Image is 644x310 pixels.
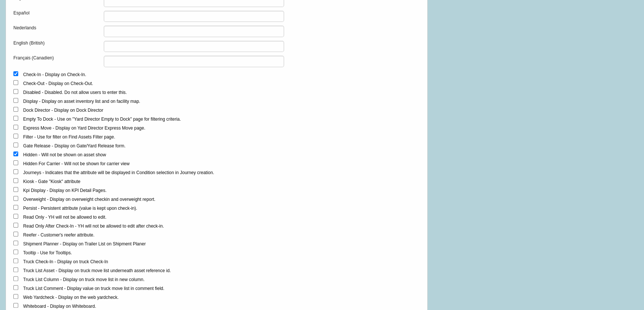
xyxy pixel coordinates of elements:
[13,258,18,263] input: Truck Check-In - Display on truck Check-In
[13,303,18,308] input: Whiteboard - Display on Whiteboard.
[23,249,72,257] label: Tooltip - Use for Tooltips.
[13,214,18,219] input: Read Only - YH will not be allowed to edit.
[13,267,18,272] input: Truck List Asset - Display on truck move list underneath asset reference id.
[13,187,18,192] input: Kpi Display - Display on KPI Detail Pages.
[13,89,18,94] input: Disabled - Disabled. Do not allow users to enter this.
[23,169,214,177] label: Journeys - Indicates that the attribute will be displayed in Condition selection in Journey creat...
[13,134,18,138] input: Filter - Use for filter on Find Assets Filter page.
[23,231,94,239] label: Reefer - Customer's reefer attribute.
[13,276,18,281] input: Truck List Column - Display on truck move list in new column.
[13,205,18,210] input: Persist - Persistent attribute (value is kept upon check-in).
[13,294,18,299] input: Web Yardcheck - Display on the web yardcheck.
[23,124,145,133] label: Express Move - Display on Yard Director Express Move page.
[23,89,127,97] label: Disabled - Disabled. Do not allow users to enter this.
[23,196,155,204] label: Overweight - Display on overweight checkin and overweight report.
[23,267,171,275] label: Truck List Asset - Display on truck move list underneath asset reference id.
[13,98,18,103] input: Display - Display on asset inventory list and on facility map.
[13,41,104,56] div: English (British)
[13,232,18,236] input: Reefer - Customer's reefer attribute.
[23,213,106,222] label: Read Only - YH will not be allowed to edit.
[13,107,18,112] input: Dock Director - Display on Dock Director
[13,241,18,245] input: Shipment Planner - Display on Trailer List on Shipment Planer
[13,26,104,41] div: Nederlands
[23,151,106,159] label: Hidden - Will not be shown on asset show
[13,196,18,201] input: Overweight - Display on overweight checkin and overweight report.
[23,160,129,168] label: Hidden For Carrier - Will not be shown for carrier view
[23,222,164,231] label: Read Only After Check-In - YH will not be allowed to edit after check-in.
[23,98,140,106] label: Display - Display on asset inventory list and on facility map.
[23,71,86,79] label: Check-In - Display on Check-In.
[23,133,115,141] label: Filter - Use for filter on Find Assets Filter page.
[23,115,181,124] label: Empty To Dock - Use on "Yard Director Empty to Dock" page for filtering criteria.
[23,142,125,150] label: Gate Release - Display on Gate/Yard Release form.
[13,285,18,290] input: Truck List Comment - Display value on truck move list in comment field.
[13,169,18,174] input: Journeys - Indicates that the attribute will be displayed in Condition selection in Journey creat...
[23,205,137,213] label: Persist - Persistent attribute (value is kept upon check-in).
[23,258,108,266] label: Truck Check-In - Display on truck Check-In
[13,116,18,121] input: Empty To Dock - Use on "Yard Director Empty to Dock" page for filtering criteria.
[23,80,93,88] label: Check-Out - Display on Check-Out.
[23,107,103,115] label: Dock Director - Display on Dock Director
[13,11,104,26] div: Español
[13,80,18,85] input: Check-Out - Display on Check-Out.
[23,178,80,186] label: Kiosk - Gate "Kiosk" attribute
[23,294,119,302] label: Web Yardcheck - Display on the web yardcheck.
[13,71,18,76] input: Check-In - Display on Check-In.
[13,223,18,228] input: Read Only After Check-In - YH will not be allowed to edit after check-in.
[13,249,18,254] input: Tooltip - Use for Tooltips.
[23,240,146,248] label: Shipment Planner - Display on Trailer List on Shipment Planer
[13,56,104,71] div: Français (Canadien)
[23,285,164,293] label: Truck List Comment - Display value on truck move list in comment field.
[23,276,144,284] label: Truck List Column - Display on truck move list in new column.
[13,178,18,183] input: Kiosk - Gate "Kiosk" attribute
[13,160,18,165] input: Hidden For Carrier - Will not be shown for carrier view
[13,151,18,156] input: Hidden - Will not be shown on asset show
[13,143,18,147] input: Gate Release - Display on Gate/Yard Release form.
[13,125,18,130] input: Express Move - Display on Yard Director Express Move page.
[23,187,106,195] label: Kpi Display - Display on KPI Detail Pages.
